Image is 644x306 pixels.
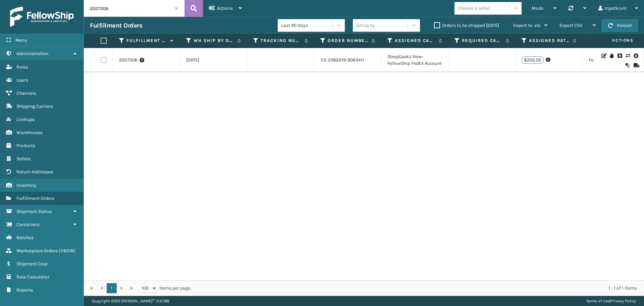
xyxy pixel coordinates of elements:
span: Reports [16,287,33,293]
label: Orders to be shipped [DATE] [434,23,499,28]
a: 1 [107,283,117,293]
label: WH Ship By Date [194,38,234,44]
i: Pull Label [634,52,638,59]
label: Assigned Carrier [395,38,435,44]
span: Export to .xls [513,23,540,28]
span: ( 116518 ) [59,248,75,254]
div: 1 - 1 of 1 items [200,285,637,292]
span: Export CSV [559,23,583,28]
span: Warehouses [16,130,43,135]
label: Tracking Number [261,38,301,44]
div: Choose a seller [458,5,490,12]
span: Shipping Carriers [16,103,53,109]
span: Fulfillment Orders [16,195,54,201]
div: Group by [356,22,375,29]
span: Return Addresses [16,169,53,175]
td: [DATE] [180,48,247,72]
span: Roles [16,64,28,70]
button: Reload [602,19,638,32]
a: 2057206 [119,57,138,63]
span: Administration [16,51,48,56]
span: Rate Calculator [16,274,49,280]
td: SleepGeekz New-FellowShip FedEx Account [381,48,448,72]
div: Last 90 Days [281,22,333,29]
h3: Fulfillment Orders [90,21,142,30]
img: logo [10,7,74,27]
i: Change shipping [626,53,630,58]
i: Cancel Fulfillment Order [618,53,622,58]
span: Shipment Cost [16,261,48,267]
i: Edit [601,53,605,58]
span: Channels [16,90,36,96]
span: Lookups [16,117,35,122]
span: Inventory [16,182,36,188]
label: Assigned Rate [529,38,570,44]
span: Marketplace Orders [16,248,58,254]
span: Mode [532,5,543,11]
span: 100 [142,285,152,292]
div: | [586,296,636,306]
span: Actions [217,5,233,11]
span: Menu [15,37,27,43]
i: Mark as Shipped [634,63,638,68]
a: Terms of Use [586,299,609,303]
span: Actions [591,35,638,46]
i: Reoptimize [626,63,630,68]
a: 112-2362219-9063411 [320,57,364,63]
label: Fulfillment Order Id [126,38,167,44]
p: Copyright 2023 [PERSON_NAME]™ v 1.0.188 [92,296,169,306]
span: Containers [16,222,40,227]
span: Batches [16,235,34,241]
a: Privacy Policy [610,299,636,303]
p: $202.05 [522,56,544,64]
span: Products [16,143,35,148]
span: items per page [142,283,191,293]
span: Shipment Status [16,209,52,214]
label: Required Carrier Service [462,38,502,44]
i: On Hold [609,53,613,58]
span: Users [16,77,28,83]
span: Sellers [16,156,31,162]
label: Order Number [328,38,368,44]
